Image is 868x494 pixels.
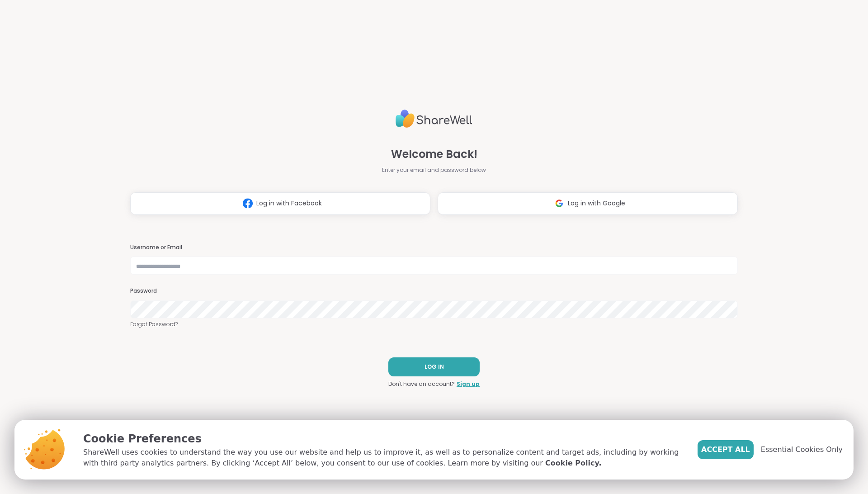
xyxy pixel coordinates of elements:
[761,444,843,455] span: Essential Cookies Only
[130,244,738,252] h3: Username or Email
[388,357,480,376] button: LOG IN
[551,195,568,212] img: ShareWell Logomark
[568,199,625,208] span: Log in with Google
[545,458,601,469] a: Cookie Policy.
[701,444,750,455] span: Accept All
[239,195,256,212] img: ShareWell Logomark
[256,199,322,208] span: Log in with Facebook
[388,380,455,388] span: Don't have an account?
[382,166,486,174] span: Enter your email and password below
[130,192,430,215] button: Log in with Facebook
[457,380,480,388] a: Sign up
[130,287,738,295] h3: Password
[391,146,477,162] span: Welcome Back!
[83,447,683,469] p: ShareWell uses cookies to understand the way you use our website and help us to improve it, as we...
[698,440,754,459] button: Accept All
[396,106,472,132] img: ShareWell Logo
[425,363,444,371] span: LOG IN
[438,192,738,215] button: Log in with Google
[83,431,683,447] p: Cookie Preferences
[130,320,738,328] a: Forgot Password?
